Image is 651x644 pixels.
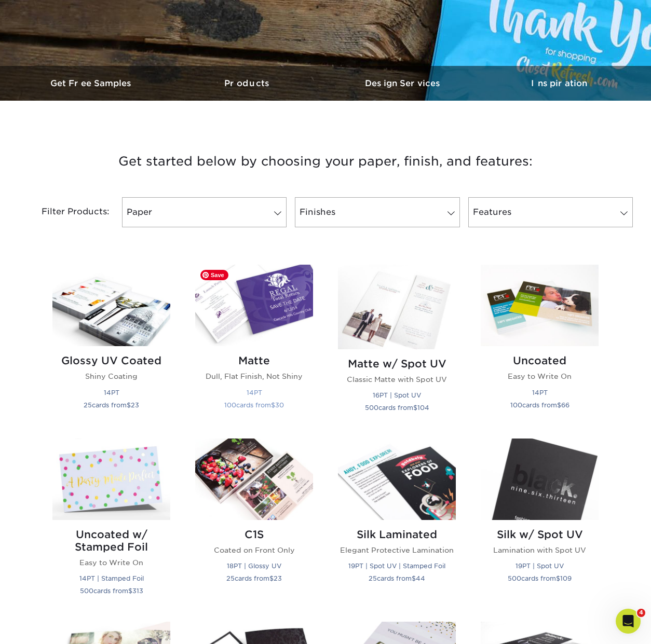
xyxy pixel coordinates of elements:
[338,528,456,541] h2: Silk Laminated
[412,574,416,582] span: $
[195,439,313,520] img: C1S Postcards
[325,66,481,101] a: Design Services
[52,371,170,381] p: Shiny Coating
[170,78,325,88] h3: Products
[481,528,599,541] h2: Silk w/ Spot UV
[122,197,287,227] a: Paper
[128,587,132,595] span: $
[508,574,572,582] small: cards from
[373,391,421,399] small: 16PT | Spot UV
[274,574,282,582] span: 23
[52,354,170,367] h2: Glossy UV Coated
[560,574,572,582] span: 109
[224,401,284,409] small: cards from
[481,354,599,367] h2: Uncoated
[338,439,456,520] img: Silk Laminated Postcards
[510,401,569,409] small: cards from
[510,401,522,409] span: 100
[417,404,429,412] span: 104
[616,609,641,634] iframe: Intercom live chat
[481,439,599,609] a: Silk w/ Spot UV Postcards Silk w/ Spot UV Lamination with Spot UV 19PT | Spot UV 500cards from$109
[271,401,275,409] span: $
[170,66,325,101] a: Products
[557,401,561,409] span: $
[481,545,599,555] p: Lamination with Spot UV
[556,574,560,582] span: $
[52,439,170,520] img: Uncoated w/ Stamped Foil Postcards
[195,265,313,346] img: Matte Postcards
[481,66,637,101] a: Inspiration
[104,389,119,396] small: 14PT
[80,587,143,595] small: cards from
[508,574,521,582] span: 500
[416,574,425,582] span: 44
[413,404,417,412] span: $
[80,587,93,595] span: 500
[195,354,313,367] h2: Matte
[226,574,282,582] small: cards from
[247,389,262,396] small: 14PT
[224,401,236,409] span: 100
[481,265,599,346] img: Uncoated Postcards
[369,574,377,582] span: 25
[52,528,170,553] h2: Uncoated w/ Stamped Foil
[14,78,170,88] h3: Get Free Samples
[338,265,456,349] img: Matte w/ Spot UV Postcards
[338,439,456,609] a: Silk Laminated Postcards Silk Laminated Elegant Protective Lamination 19PT | Spot UV | Stamped Fo...
[481,78,637,88] h3: Inspiration
[226,574,235,582] span: 25
[84,401,92,409] span: 25
[52,265,170,426] a: Glossy UV Coated Postcards Glossy UV Coated Shiny Coating 14PT 25cards from$23
[338,358,456,370] h2: Matte w/ Spot UV
[481,265,599,426] a: Uncoated Postcards Uncoated Easy to Write On 14PT 100cards from$66
[52,557,170,568] p: Easy to Write On
[365,404,429,412] small: cards from
[269,574,274,582] span: $
[532,389,548,396] small: 14PT
[516,562,564,570] small: 19PT | Spot UV
[468,197,633,227] a: Features
[561,401,569,409] span: 66
[195,545,313,555] p: Coated on Front Only
[338,265,456,426] a: Matte w/ Spot UV Postcards Matte w/ Spot UV Classic Matte with Spot UV 16PT | Spot UV 500cards fr...
[200,270,228,280] span: Save
[195,371,313,381] p: Dull, Flat Finish, Not Shiny
[275,401,284,409] span: 30
[365,404,378,412] span: 500
[637,609,645,617] span: 4
[325,78,481,88] h3: Design Services
[195,265,313,426] a: Matte Postcards Matte Dull, Flat Finish, Not Shiny 14PT 100cards from$30
[481,371,599,381] p: Easy to Write On
[52,265,170,346] img: Glossy UV Coated Postcards
[481,439,599,520] img: Silk w/ Spot UV Postcards
[22,138,629,185] h3: Get started below by choosing your paper, finish, and features:
[369,574,425,582] small: cards from
[348,562,445,570] small: 19PT | Spot UV | Stamped Foil
[338,545,456,555] p: Elegant Protective Lamination
[132,587,143,595] span: 313
[227,562,281,570] small: 18PT | Glossy UV
[195,528,313,541] h2: C1S
[127,401,131,409] span: $
[131,401,139,409] span: 23
[295,197,459,227] a: Finishes
[338,374,456,385] p: Classic Matte with Spot UV
[14,197,118,227] div: Filter Products:
[195,439,313,609] a: C1S Postcards C1S Coated on Front Only 18PT | Glossy UV 25cards from$23
[14,66,170,101] a: Get Free Samples
[52,439,170,609] a: Uncoated w/ Stamped Foil Postcards Uncoated w/ Stamped Foil Easy to Write On 14PT | Stamped Foil ...
[84,401,139,409] small: cards from
[79,574,144,582] small: 14PT | Stamped Foil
